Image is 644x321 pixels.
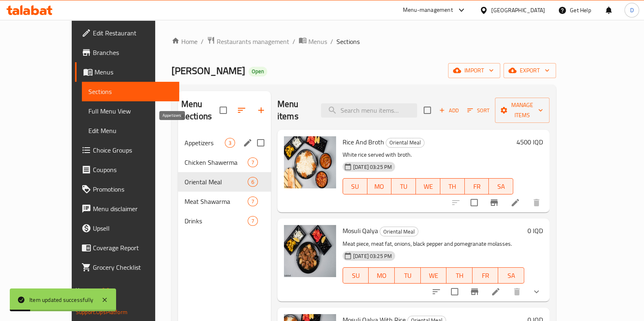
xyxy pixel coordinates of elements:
span: Select section [419,102,436,119]
span: TH [450,270,469,282]
div: items [248,216,258,226]
div: items [248,177,258,187]
span: Menus [308,37,327,46]
a: Edit Restaurant [75,23,179,43]
button: Sort [465,104,492,117]
span: TH [444,181,462,192]
div: Open [248,67,267,76]
span: 1.0.0 [97,285,110,295]
span: Add item [436,104,462,117]
button: FR [473,267,499,284]
span: Appetizers [185,138,225,148]
a: Restaurants management [207,36,289,47]
div: Chicken Shawerma7 [178,153,271,172]
button: MO [369,267,395,284]
a: Upsell [75,218,179,238]
a: Edit menu item [491,287,501,297]
button: TH [446,267,473,284]
span: export [510,66,549,76]
div: items [248,157,258,167]
a: Choice Groups [75,140,179,160]
span: Oriental Meal [185,177,248,187]
span: import [455,66,494,76]
span: Oriental Meal [386,138,424,147]
a: Coupons [75,160,179,179]
span: Select to update [466,194,483,211]
span: Open [248,68,267,75]
input: search [321,103,417,118]
a: Menu disclaimer [75,199,179,218]
a: Sections [82,82,179,101]
a: Support.OpsPlatform [76,307,127,317]
button: edit [242,137,254,149]
a: Edit Menu [82,121,179,140]
button: WE [421,267,447,284]
span: [DATE] 03:25 PM [350,163,395,171]
button: SA [489,178,513,194]
span: Upsell [93,223,173,233]
div: [GEOGRAPHIC_DATA] [491,6,545,15]
button: sort-choices [426,282,446,301]
button: TU [391,178,416,194]
div: Oriental Meal [380,227,418,236]
button: MO [367,178,392,194]
span: Mosuli Qalya [343,225,378,237]
h2: Menu sections [181,98,220,122]
span: Meat Shawarma [185,197,248,206]
span: D [630,6,633,15]
div: Drinks7 [178,211,271,231]
div: Drinks [185,216,248,226]
a: Menus [299,36,327,47]
svg: Show Choices [532,287,541,297]
span: Branches [93,48,173,57]
span: WE [419,181,437,192]
span: SU [346,270,366,282]
span: Sections [336,37,360,46]
span: Full Menu View [88,106,173,116]
span: Promotions [93,184,173,194]
button: delete [527,193,546,212]
span: Coverage Report [93,243,173,253]
button: WE [416,178,440,194]
div: Oriental Meal6 [178,172,271,192]
p: White rice served with broth. [343,150,513,160]
span: 7 [248,217,257,225]
span: SU [346,181,364,192]
button: import [448,63,500,78]
h6: 0 IQD [528,225,543,236]
span: Rice And Broth [343,136,384,148]
button: SU [343,267,369,284]
span: Edit Restaurant [93,28,173,38]
nav: breadcrumb [171,36,556,47]
span: SA [492,181,510,192]
a: Menus [75,62,179,82]
span: 7 [248,159,257,166]
a: Edit menu item [510,198,520,207]
div: items [248,197,258,206]
span: Manage items [501,100,543,120]
h6: 4500 IQD [517,136,543,148]
button: show more [527,282,546,301]
span: Coupons [93,165,173,175]
span: 7 [248,198,257,205]
span: MO [371,181,389,192]
a: Grocery Checklist [75,258,179,277]
span: TU [395,181,413,192]
span: [DATE] 03:25 PM [350,252,395,260]
span: Grocery Checklist [93,262,173,272]
span: Select to update [446,283,463,300]
span: Chicken Shawerma [185,157,248,167]
span: SA [501,270,521,282]
button: SU [343,178,367,194]
span: 6 [248,178,257,186]
li: / [330,37,333,46]
div: Item updated successfully [29,295,93,304]
span: Oriental Meal [380,227,418,236]
button: FR [465,178,489,194]
p: Meat piece, meat fat, onions, black pepper and pomegranate molasses. [343,239,524,249]
span: Add [438,106,460,115]
div: items [225,138,235,148]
